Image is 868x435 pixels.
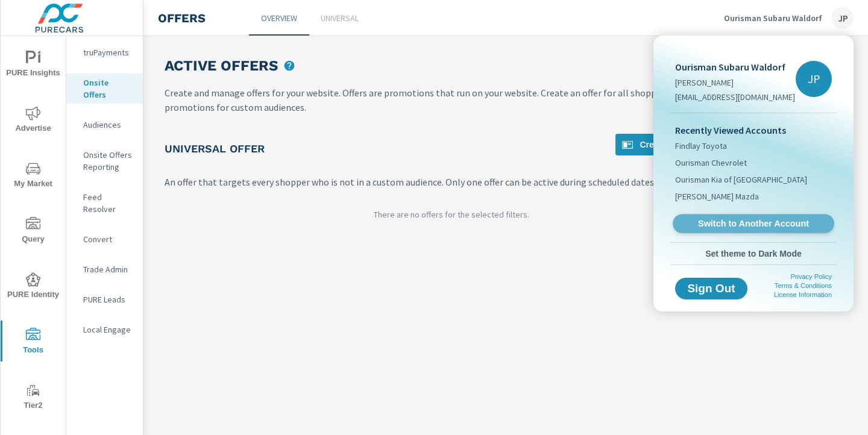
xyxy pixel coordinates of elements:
a: Switch to Another Account [673,214,834,233]
span: Findlay Toyota [675,140,727,152]
a: Privacy Policy [791,273,832,280]
button: Set theme to Dark Mode [670,243,837,264]
a: Terms & Conditions [775,282,832,289]
span: [PERSON_NAME] Mazda [675,190,759,202]
a: License Information [774,291,832,298]
span: Ourisman Chevrolet [675,157,747,169]
div: JP [796,61,832,97]
span: Sign Out [685,283,738,294]
p: [EMAIL_ADDRESS][DOMAIN_NAME] [675,91,795,103]
button: Sign Out [675,278,747,299]
p: Recently Viewed Accounts [675,123,832,137]
p: [PERSON_NAME] [675,77,795,89]
span: Set theme to Dark Mode [675,248,832,259]
p: Ourisman Subaru Waldorf [675,60,795,74]
span: Switch to Another Account [679,218,827,230]
span: Ourisman Kia of [GEOGRAPHIC_DATA] [675,174,807,186]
